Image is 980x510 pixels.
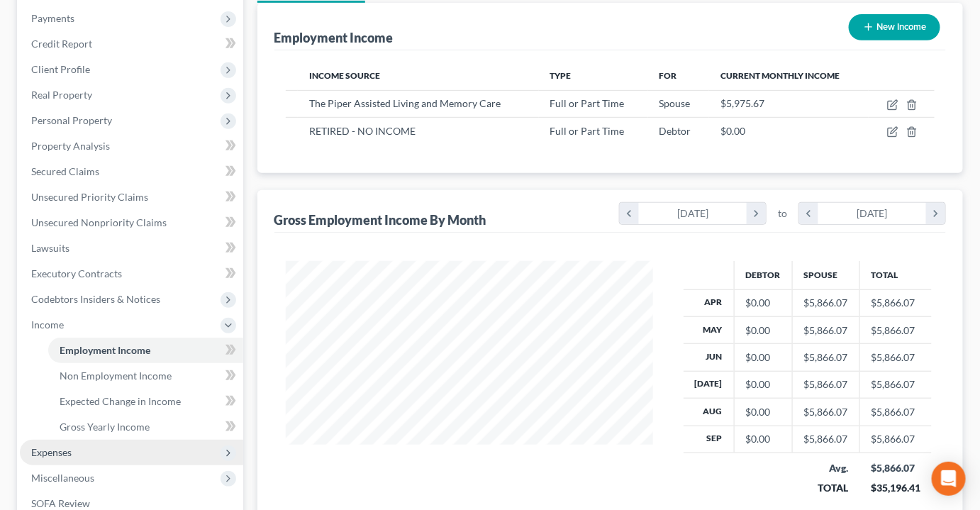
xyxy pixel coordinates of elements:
div: $5,866.07 [804,432,848,446]
div: Employment Income [274,29,394,46]
span: The Piper Assisted Living and Memory Care [309,97,501,109]
span: Property Analysis [31,140,110,152]
td: $5,866.07 [859,399,932,426]
a: Secured Claims [20,159,243,184]
span: Type [550,70,572,81]
div: Avg. [803,461,848,475]
div: TOTAL [803,481,848,495]
span: $5,975.67 [720,97,764,109]
div: $5,866.07 [804,323,848,338]
span: Unsecured Nonpriority Claims [31,216,167,228]
div: $5,866.07 [804,296,848,310]
a: Non Employment Income [48,363,243,389]
td: $5,866.07 [859,344,932,371]
span: Lawsuits [31,242,69,254]
th: May [684,316,735,343]
td: $5,866.07 [859,371,932,398]
span: Income Source [309,70,380,81]
div: Gross Employment Income By Month [274,211,486,228]
th: Debtor [734,261,792,289]
a: Employment Income [48,338,243,363]
td: $5,866.07 [859,426,932,453]
span: Codebtors Insiders & Notices [31,293,160,305]
span: Spouse [659,97,691,109]
div: Open Intercom Messenger [932,462,966,496]
span: Expected Change in Income [60,395,181,407]
span: Gross Yearly Income [60,421,150,433]
span: RETIRED - NO INCOME [309,125,416,137]
i: chevron_left [620,203,639,224]
span: Full or Part Time [550,97,625,109]
div: [DATE] [818,203,927,224]
a: Expected Change in Income [48,389,243,414]
span: SOFA Review [31,497,90,509]
th: Total [859,261,932,289]
span: Miscellaneous [31,472,94,484]
div: $0.00 [746,377,781,392]
i: chevron_right [747,203,766,224]
span: Personal Property [31,114,112,126]
span: Payments [31,12,74,24]
span: Current Monthly Income [720,70,840,81]
th: Aug [684,399,735,426]
span: Income [31,318,64,331]
a: Unsecured Priority Claims [20,184,243,210]
th: Sep [684,426,735,453]
th: Jun [684,344,735,371]
div: $35,196.41 [871,481,920,495]
div: $5,866.07 [804,377,848,392]
span: to [778,206,787,221]
a: Lawsuits [20,235,243,261]
span: Expenses [31,446,72,458]
td: $5,866.07 [859,316,932,343]
span: Unsecured Priority Claims [31,191,148,203]
span: Employment Income [60,344,150,356]
span: For [659,70,677,81]
td: $5,866.07 [859,289,932,316]
th: [DATE] [684,371,735,398]
span: Executory Contracts [31,267,122,279]
span: $0.00 [720,125,745,137]
div: $0.00 [746,323,781,338]
span: Full or Part Time [550,125,625,137]
span: Non Employment Income [60,370,172,382]
div: $0.00 [746,405,781,419]
i: chevron_left [799,203,818,224]
div: $0.00 [746,432,781,446]
button: New Income [849,14,940,40]
div: $5,866.07 [804,405,848,419]
div: $5,866.07 [804,350,848,365]
div: $5,866.07 [871,461,920,475]
div: [DATE] [639,203,747,224]
span: Secured Claims [31,165,99,177]
th: Spouse [792,261,859,289]
div: $0.00 [746,296,781,310]
span: Debtor [659,125,691,137]
a: Credit Report [20,31,243,57]
a: Gross Yearly Income [48,414,243,440]
span: Credit Report [31,38,92,50]
span: Client Profile [31,63,90,75]
div: $0.00 [746,350,781,365]
i: chevron_right [926,203,945,224]
a: Property Analysis [20,133,243,159]
span: Real Property [31,89,92,101]
a: Executory Contracts [20,261,243,287]
a: Unsecured Nonpriority Claims [20,210,243,235]
th: Apr [684,289,735,316]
